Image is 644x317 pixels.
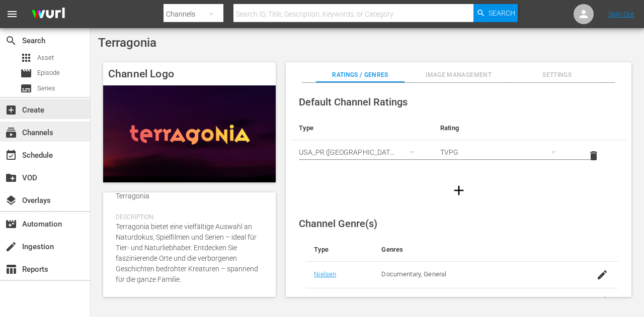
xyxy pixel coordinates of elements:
button: Search [473,4,518,22]
span: Ratings / Genres [316,70,405,80]
span: Series [37,83,55,93]
span: Create [5,104,17,116]
span: Asset [37,53,54,63]
div: TVPG [440,138,566,166]
a: Nielsen [314,270,336,278]
span: Channel Genre(s) [299,218,377,230]
span: Terragonia [116,192,149,200]
span: Search [489,4,515,22]
a: Roku [314,297,329,304]
span: Default Channel Ratings [299,96,408,108]
span: Asset [20,52,32,64]
img: ans4CAIJ8jUAAAAAAAAAAAAAAAAAAAAAAAAgQb4GAAAAAAAAAAAAAAAAAAAAAAAAJMjXAAAAAAAAAAAAAAAAAAAAAAAAgAT5G... [24,3,72,26]
span: Overlays [5,194,17,206]
span: Terragonia bietet eine vielfältige Auswahl an Naturdokus, Spielfilmen und Serien – ideal für Tier... [116,223,258,283]
span: Image Management [415,70,503,80]
span: Search [5,35,17,47]
th: Type [306,238,373,262]
button: delete [582,144,606,168]
span: Episode [20,67,32,79]
img: Terragonia [103,85,276,182]
a: Sign Out [608,10,634,18]
span: menu [6,8,18,20]
span: VOD [5,172,17,184]
span: Schedule [5,149,17,161]
th: Genres [373,238,585,262]
table: simple table [291,116,626,171]
th: Rating [432,116,574,140]
span: Settings [513,70,601,80]
div: USA_PR ([GEOGRAPHIC_DATA]) [299,138,424,166]
span: Automation [5,218,17,230]
span: Ingestion [5,241,17,253]
span: Episode [37,68,60,78]
span: Reports [5,263,17,275]
span: Terragonia [98,36,156,50]
span: Series [20,82,32,94]
span: Description: [116,214,258,222]
span: delete [588,150,600,162]
h4: Channel Logo [103,62,276,85]
th: Type [291,116,432,140]
span: Channels [5,127,17,139]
